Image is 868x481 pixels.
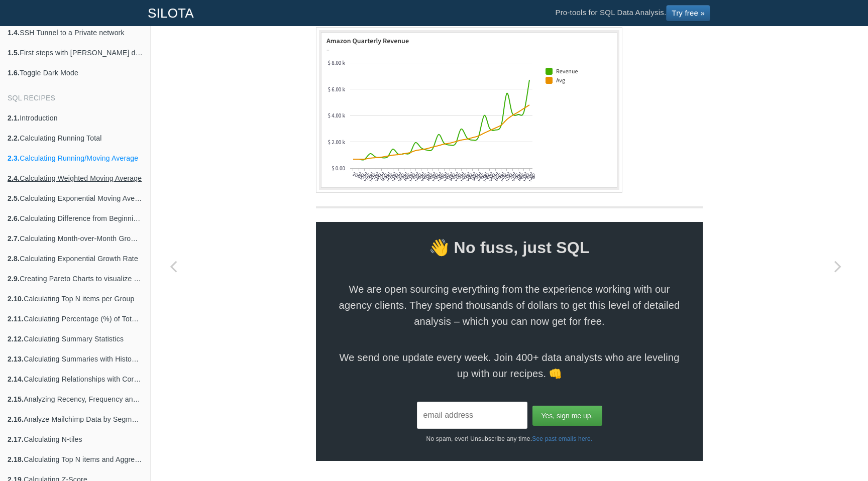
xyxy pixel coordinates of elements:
[417,402,527,428] input: email address
[8,154,20,162] b: 2.3.
[8,234,20,243] b: 2.7.
[151,51,196,481] a: Previous page: Calculating Running Total
[8,355,24,363] b: 2.13.
[8,114,20,122] b: 2.1.
[8,134,20,142] b: 2.2.
[532,406,602,426] input: Yes, sign me up.
[8,375,24,383] b: 2.14.
[8,174,20,182] b: 2.4.
[8,29,20,37] b: 1.4.
[545,1,720,26] li: Pro-tools for SQL Data Analysis.
[666,5,710,21] a: Try free »
[336,281,683,329] span: We are open sourcing everything from the experience working with our agency clients. They spend t...
[8,214,20,222] b: 2.6.
[8,315,24,323] b: 2.11.
[818,431,856,469] iframe: Drift Widget Chat Controller
[532,435,592,442] a: See past emails here.
[8,395,24,403] b: 2.15.
[140,1,201,26] a: SILOTA
[316,234,703,261] span: 👋 No fuss, just SQL
[8,275,20,283] b: 2.9.
[8,49,20,57] b: 1.5.
[8,69,20,77] b: 1.6.
[8,194,20,202] b: 2.5.
[815,51,860,481] a: Next page: Calculating Weighted Moving Average
[316,429,703,444] p: No spam, ever! Unsubscribe any time.
[8,255,20,263] b: 2.8.
[8,295,24,303] b: 2.10.
[8,415,24,423] b: 2.16.
[8,335,24,343] b: 2.12.
[336,349,683,382] span: We send one update every week. Join 400+ data analysts who are leveling up with our recipes. 👊
[8,455,24,463] b: 2.18.
[8,435,24,443] b: 2.17.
